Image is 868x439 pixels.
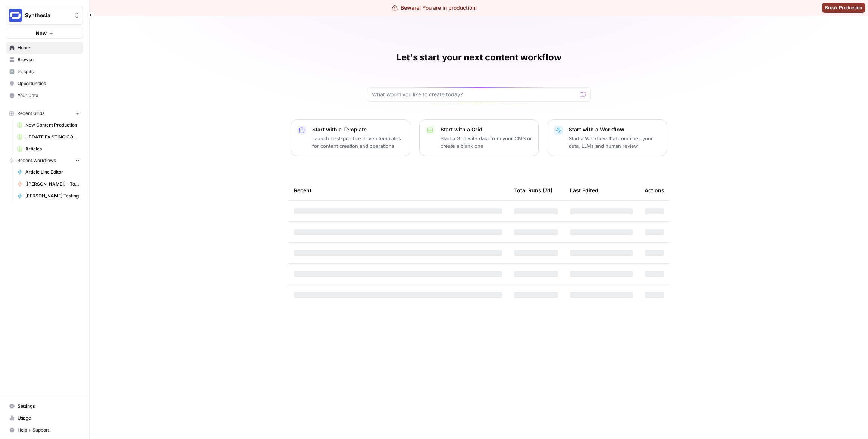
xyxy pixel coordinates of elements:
a: Article Line Editor [14,166,83,178]
span: Opportunities [18,80,80,87]
span: Insights [18,68,80,75]
button: Recent Grids [6,108,83,119]
input: What would you like to create today? [372,91,577,98]
div: Recent [294,180,502,200]
span: Browse [18,56,80,63]
button: Help + Support [6,424,83,436]
a: Opportunities [6,78,83,90]
button: Break Production [822,3,865,13]
span: Settings [18,403,80,410]
button: Recent Workflows [6,155,83,166]
a: Usage [6,412,83,424]
p: Start a Grid with data from your CMS or create a blank one [441,135,532,150]
p: Start with a Grid [441,126,532,133]
img: Synthesia Logo [9,9,22,22]
div: Last Edited [570,180,598,200]
h1: Let's start your next content workflow [397,52,561,63]
a: Your Data [6,90,83,102]
span: New Content Production [25,122,80,128]
div: Beware! You are in production! [392,4,477,12]
span: Break Production [825,4,862,11]
span: Articles [25,146,80,152]
span: New [36,29,47,37]
p: Start with a Template [312,126,404,133]
p: Launch best-practice driven templates for content creation and operations [312,135,404,150]
button: Workspace: Synthesia [6,6,83,25]
a: Settings [6,400,83,412]
a: New Content Production [14,119,83,131]
button: Start with a WorkflowStart a Workflow that combines your data, LLMs and human review [548,119,667,156]
span: Help + Support [18,427,80,433]
span: Your Data [18,92,80,99]
a: [PERSON_NAME] Testing [14,190,83,202]
span: Recent Grids [17,110,44,117]
p: Start a Workflow that combines your data, LLMs and human review [569,135,661,150]
button: Start with a TemplateLaunch best-practice driven templates for content creation and operations [291,119,410,156]
a: [[PERSON_NAME]] - Tools & Features Pages Refreshe - [MAIN WORKFLOW] [14,178,83,190]
span: Article Line Editor [25,169,80,175]
span: Usage [18,415,80,421]
a: Home [6,42,83,54]
span: UPDATE EXISTING CONTENT [25,134,80,140]
span: Home [18,44,80,51]
span: Recent Workflows [17,157,56,164]
a: UPDATE EXISTING CONTENT [14,131,83,143]
span: Synthesia [25,12,70,19]
div: Total Runs (7d) [514,180,552,200]
a: Insights [6,66,83,78]
p: Start with a Workflow [569,126,661,133]
span: [[PERSON_NAME]] - Tools & Features Pages Refreshe - [MAIN WORKFLOW] [25,181,80,187]
a: Browse [6,54,83,66]
a: Articles [14,143,83,155]
button: Start with a GridStart a Grid with data from your CMS or create a blank one [419,119,539,156]
div: Actions [645,180,664,200]
button: New [6,28,83,39]
span: [PERSON_NAME] Testing [25,193,80,199]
